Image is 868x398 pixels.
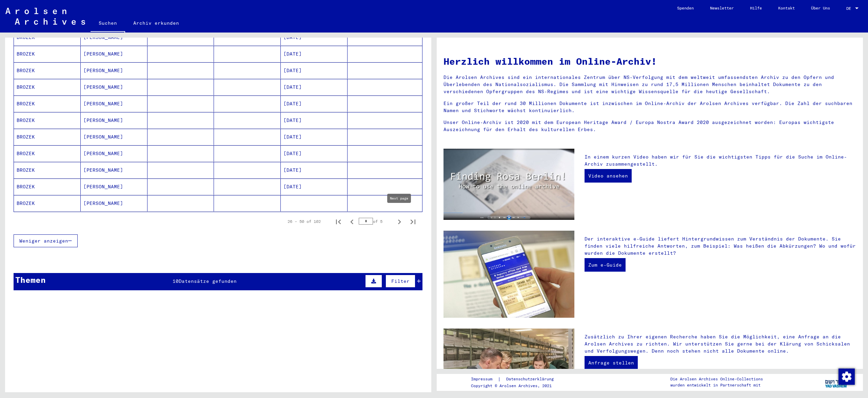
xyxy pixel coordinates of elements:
[585,333,856,355] p: Zusätzlich zu Ihrer eigenen Recherche haben Sie die Möglichkeit, eine Anfrage an die Arolsen Arch...
[839,369,855,385] img: Zustimmung ändern
[81,179,147,195] mat-cell: [PERSON_NAME]
[14,234,78,247] button: Weniger anzeigen
[81,162,147,178] mat-cell: [PERSON_NAME]
[14,162,81,178] mat-cell: BROZEK
[15,274,46,286] div: Themen
[81,96,147,112] mat-cell: [PERSON_NAME]
[443,119,856,133] p: Unser Online-Archiv ist 2020 mit dem European Heritage Award / Europa Nostra Award 2020 ausgezeic...
[125,15,187,31] a: Archiv erkunden
[345,215,359,228] button: Previous page
[91,15,125,33] a: Suchen
[19,238,68,244] span: Weniger anzeigen
[443,74,856,95] p: Die Arolsen Archives sind ein internationales Zentrum über NS-Verfolgung mit dem weltweit umfasse...
[288,218,321,225] div: 26 – 50 of 102
[281,129,348,145] mat-cell: [DATE]
[501,376,562,383] a: Datenschutzerklärung
[5,8,85,25] img: Arolsen_neg.svg
[443,149,574,220] img: video.jpg
[179,278,237,284] span: Datensätze gefunden
[359,218,393,225] div: of 5
[14,46,81,62] mat-cell: BROZEK
[14,79,81,95] mat-cell: BROZEK
[332,215,345,228] button: First page
[281,62,348,79] mat-cell: [DATE]
[81,129,147,145] mat-cell: [PERSON_NAME]
[173,278,179,284] span: 10
[81,112,147,128] mat-cell: [PERSON_NAME]
[281,96,348,112] mat-cell: [DATE]
[471,376,498,383] a: Impressum
[443,54,856,68] h1: Herzlich willkommen im Online-Archiv!
[585,235,856,257] p: Der interaktive e-Guide liefert Hintergrundwissen zum Verständnis der Dokumente. Sie finden viele...
[81,145,147,162] mat-cell: [PERSON_NAME]
[585,356,638,370] a: Anfrage stellen
[443,100,856,114] p: Ein großer Teil der rund 30 Millionen Dokumente ist inzwischen im Online-Archiv der Arolsen Archi...
[281,145,348,162] mat-cell: [DATE]
[391,278,410,284] span: Filter
[585,258,626,272] a: Zum e-Guide
[471,376,562,383] div: |
[406,215,420,228] button: Last page
[81,46,147,62] mat-cell: [PERSON_NAME]
[14,96,81,112] mat-cell: BROZEK
[443,231,574,318] img: eguide.jpg
[585,153,856,168] p: In einem kurzen Video haben wir für Sie die wichtigsten Tipps für die Suche im Online-Archiv zusa...
[14,112,81,128] mat-cell: BROZEK
[281,179,348,195] mat-cell: [DATE]
[846,6,854,11] span: DE
[14,145,81,162] mat-cell: BROZEK
[281,162,348,178] mat-cell: [DATE]
[585,169,632,183] a: Video ansehen
[81,62,147,79] mat-cell: [PERSON_NAME]
[281,79,348,95] mat-cell: [DATE]
[670,382,763,388] p: wurden entwickelt in Partnerschaft mit
[281,112,348,128] mat-cell: [DATE]
[824,374,849,391] img: yv_logo.png
[14,129,81,145] mat-cell: BROZEK
[14,179,81,195] mat-cell: BROZEK
[14,195,81,211] mat-cell: BROZEK
[14,62,81,79] mat-cell: BROZEK
[471,383,562,389] p: Copyright © Arolsen Archives, 2021
[81,195,147,211] mat-cell: [PERSON_NAME]
[386,275,415,288] button: Filter
[393,215,406,228] button: Next page
[81,79,147,95] mat-cell: [PERSON_NAME]
[670,376,763,382] p: Die Arolsen Archives Online-Collections
[281,46,348,62] mat-cell: [DATE]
